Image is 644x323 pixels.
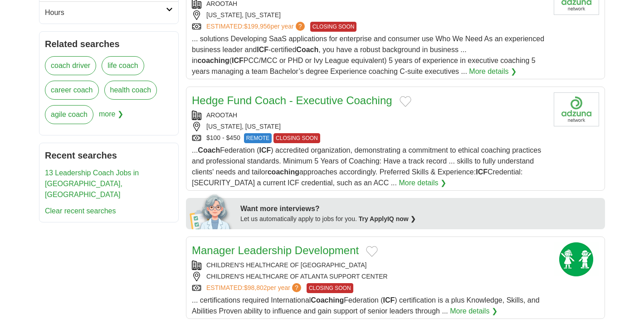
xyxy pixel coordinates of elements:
[45,56,96,75] a: coach driver
[45,105,93,124] a: agile coach
[476,168,488,176] strong: ICF
[197,57,229,64] strong: coaching
[257,46,268,53] strong: ICF
[240,214,600,224] div: Let us automatically apply to jobs for you.
[554,92,599,126] img: Company logo
[198,146,220,154] strong: Coach
[292,283,301,292] span: ?
[45,149,173,162] h2: Recent searches
[45,169,139,198] a: 13 Leadership Coach Jobs in [GEOGRAPHIC_DATA], [GEOGRAPHIC_DATA]
[39,1,178,24] a: Hours
[192,111,546,120] div: AROOTAH
[45,7,166,18] h2: Hours
[244,133,272,143] span: REMOTE
[192,296,540,315] span: ... certifications required International Federation ( ) certification is a plus Knowledge, Skill...
[192,10,546,20] div: [US_STATE], [US_STATE]
[259,146,271,154] strong: ICF
[192,146,541,187] span: ... Federation ( ) accredited organization, demonstrating a commitment to ethical coaching practi...
[45,81,99,100] a: career coach
[192,35,544,75] span: ... solutions Developing SaaS applications for enterprise and consumer use Who We Need As an expe...
[45,207,116,215] a: Clear recent searches
[206,283,303,293] a: ESTIMATED:$98,802per year?
[240,203,600,214] div: Want more interviews?
[206,22,307,32] a: ESTIMATED:$199,956per year?
[296,22,305,31] span: ?
[244,23,270,30] span: $199,956
[400,96,411,107] button: Add to favorite jobs
[99,105,123,130] span: more ❯
[273,133,320,143] span: CLOSING SOON
[232,57,244,64] strong: ICF
[192,244,359,256] a: Manager Leadership Development
[366,246,378,257] button: Add to favorite jobs
[244,284,267,291] span: $98,802
[104,81,157,100] a: health coach
[311,296,344,304] strong: Coaching
[469,66,517,77] a: More details ❯
[192,272,546,281] div: CHILDREN'S HEALTHCARE OF ATLANTA SUPPORT CENTER
[450,306,498,317] a: More details ❯
[192,94,392,106] a: Hedge Fund Coach - Executive Coaching
[310,22,357,32] span: CLOSING SOON
[206,261,367,269] a: CHILDREN'S HEALTHCARE OF [GEOGRAPHIC_DATA]
[192,122,546,131] div: [US_STATE], [US_STATE]
[45,37,173,51] h2: Related searches
[383,296,395,304] strong: ICF
[554,242,599,276] img: Children's Healthcare of Atlanta logo
[359,215,416,222] a: Try ApplyIQ now ❯
[399,178,446,188] a: More details ❯
[192,133,546,143] div: $100 - $450
[296,46,318,53] strong: Coach
[102,56,144,75] a: life coach
[268,168,299,176] strong: coaching
[190,193,234,229] img: apply-iq-scientist.png
[307,283,353,293] span: CLOSING SOON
